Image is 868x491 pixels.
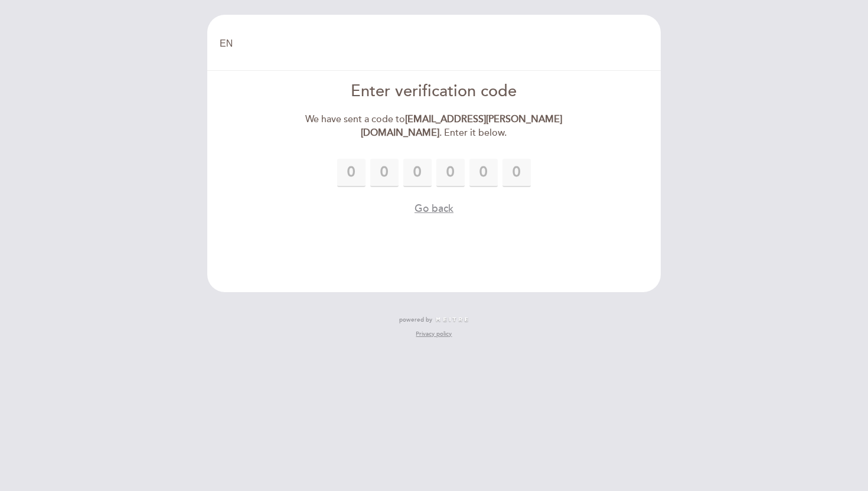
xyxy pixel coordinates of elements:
span: powered by [399,316,432,324]
a: Privacy policy [416,330,452,338]
input: 0 [337,159,366,187]
button: Go back [415,201,453,216]
input: 0 [502,159,531,187]
div: We have sent a code to . Enter it below. [299,113,570,140]
input: 0 [370,159,399,187]
a: powered by [399,316,469,324]
div: Enter verification code [299,80,570,103]
input: 0 [403,159,432,187]
input: 0 [436,159,465,187]
strong: [EMAIL_ADDRESS][PERSON_NAME][DOMAIN_NAME] [361,113,562,139]
input: 0 [469,159,498,187]
img: MEITRE [435,317,469,323]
